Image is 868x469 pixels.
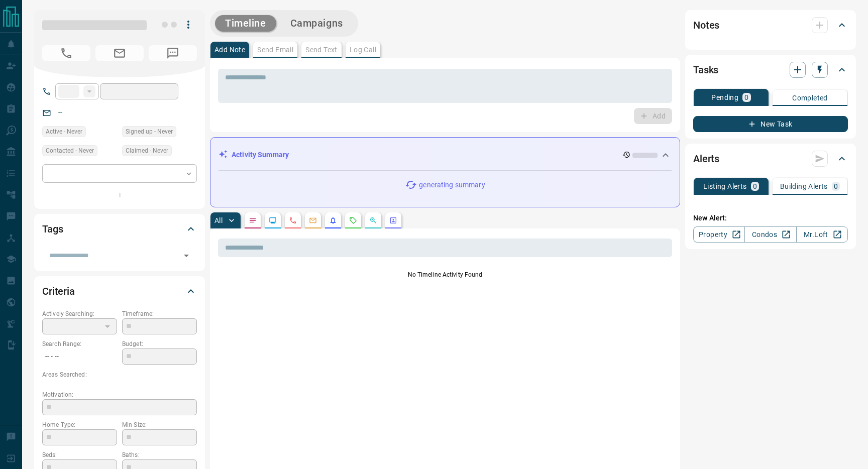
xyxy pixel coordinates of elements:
[42,45,90,61] span: No Number
[693,17,719,33] h2: Notes
[744,94,748,101] p: 0
[58,108,62,116] a: --
[42,390,197,399] p: Motivation:
[42,283,75,299] h2: Criteria
[796,226,848,243] a: Mr.Loft
[780,183,828,190] p: Building Alerts
[834,183,838,190] p: 0
[122,309,197,318] p: Timeframe:
[95,45,144,61] span: No Email
[693,58,848,82] div: Tasks
[792,94,828,101] p: Completed
[42,217,197,241] div: Tags
[214,46,245,53] p: Add Note
[126,127,173,137] span: Signed up - Never
[693,147,848,171] div: Alerts
[753,183,757,190] p: 0
[122,420,197,429] p: Min Size:
[218,270,672,279] p: No Timeline Activity Found
[693,151,719,167] h2: Alerts
[42,348,117,365] p: -- - --
[711,94,738,101] p: Pending
[46,127,82,137] span: Active - Never
[419,180,485,190] p: generating summary
[693,213,848,223] p: New Alert:
[703,183,747,190] p: Listing Alerts
[249,216,257,224] svg: Notes
[122,450,197,459] p: Baths:
[149,45,197,61] span: No Number
[289,216,297,224] svg: Calls
[214,217,223,224] p: All
[219,146,672,164] div: Activity Summary
[329,216,337,224] svg: Listing Alerts
[389,216,397,224] svg: Agent Actions
[693,13,848,37] div: Notes
[126,146,168,156] span: Claimed - Never
[349,216,357,224] svg: Requests
[122,339,197,348] p: Budget:
[42,221,63,237] h2: Tags
[744,226,796,243] a: Condos
[693,226,745,243] a: Property
[179,249,193,263] button: Open
[42,450,117,459] p: Beds:
[693,116,848,132] button: New Task
[269,216,277,224] svg: Lead Browsing Activity
[42,420,117,429] p: Home Type:
[46,146,94,156] span: Contacted - Never
[42,279,197,303] div: Criteria
[42,309,117,318] p: Actively Searching:
[693,62,718,78] h2: Tasks
[215,15,276,32] button: Timeline
[42,370,197,379] p: Areas Searched:
[232,150,289,160] p: Activity Summary
[309,216,317,224] svg: Emails
[280,15,353,32] button: Campaigns
[42,339,117,348] p: Search Range:
[369,216,377,224] svg: Opportunities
